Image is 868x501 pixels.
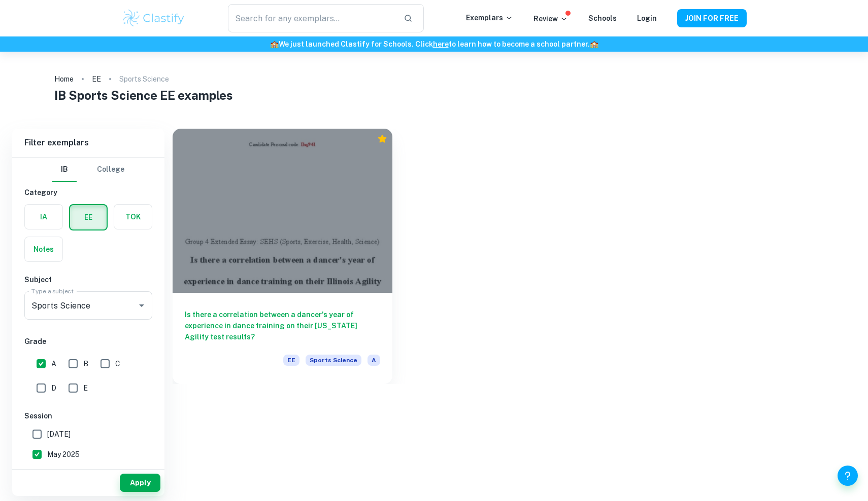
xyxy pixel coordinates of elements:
[83,358,88,369] span: B
[47,449,80,460] span: May 2025
[135,298,149,313] button: Open
[83,382,88,394] span: E
[97,158,124,182] button: College
[70,205,107,229] button: EE
[173,129,392,384] a: Is there a correlation between a dancer's year of experience in dance training on their [US_STATE...
[121,8,186,28] img: Clastify logo
[54,86,814,104] h1: IB Sports Science EE examples
[677,9,747,27] button: JOIN FOR FREE
[114,205,152,229] button: TOK
[433,40,449,48] a: here
[2,38,866,50] h6: We just launched Clastify for Schools. Click to learn how to become a school partner.
[92,72,101,86] a: EE
[637,14,657,22] a: Login
[24,336,152,347] h6: Grade
[24,410,152,421] h6: Session
[52,158,77,182] button: IB
[533,13,568,24] p: Review
[588,14,617,22] a: Schools
[25,237,62,261] button: Notes
[25,205,62,229] button: IA
[228,4,395,32] input: Search for any exemplars...
[466,12,513,23] p: Exemplars
[368,355,380,366] span: A
[119,73,169,85] p: Sports Science
[120,474,160,492] button: Apply
[47,429,71,440] span: [DATE]
[283,355,299,366] span: EE
[51,358,56,369] span: A
[115,358,120,369] span: C
[185,309,380,342] h6: Is there a correlation between a dancer's year of experience in dance training on their [US_STATE...
[52,158,124,182] div: Filter type choice
[306,355,361,366] span: Sports Science
[24,187,152,198] h6: Category
[24,274,152,285] h6: Subject
[377,134,387,144] div: Premium
[51,382,56,394] span: D
[838,466,858,486] button: Help and Feedback
[31,287,74,295] label: Type a subject
[590,40,598,48] span: 🏫
[12,129,164,157] h6: Filter exemplars
[270,40,279,48] span: 🏫
[54,72,74,86] a: Home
